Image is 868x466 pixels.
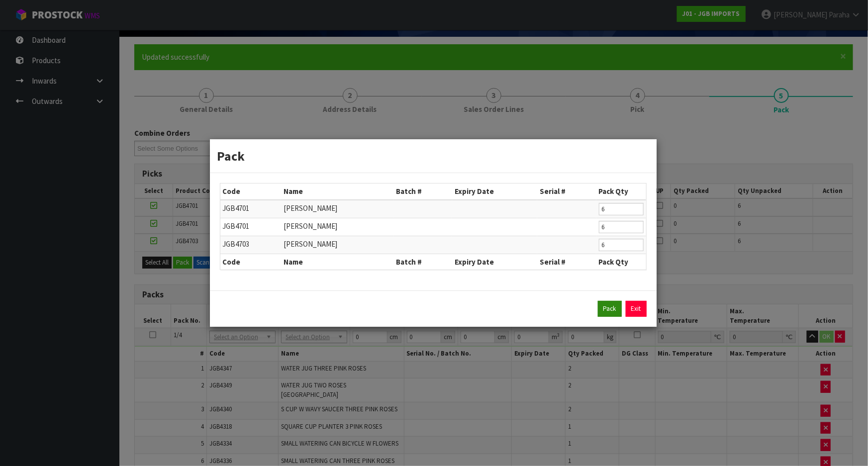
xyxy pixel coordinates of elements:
span: JGB4701 [223,221,250,231]
button: Pack [598,301,622,317]
th: Code [220,184,281,199]
th: Serial # [537,254,596,270]
th: Code [220,254,281,270]
a: Exit [626,301,647,317]
th: Batch # [393,254,453,270]
th: Name [281,254,393,270]
th: Name [281,184,393,199]
h3: Pack [217,147,649,165]
span: [PERSON_NAME] [284,203,337,213]
th: Pack Qty [596,184,646,199]
th: Batch # [393,184,453,199]
span: [PERSON_NAME] [284,239,337,249]
th: Serial # [537,184,596,199]
th: Expiry Date [452,184,537,199]
span: JGB4701 [223,203,250,213]
span: JGB4703 [223,239,250,249]
span: [PERSON_NAME] [284,221,337,231]
th: Expiry Date [452,254,537,270]
th: Pack Qty [596,254,646,270]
